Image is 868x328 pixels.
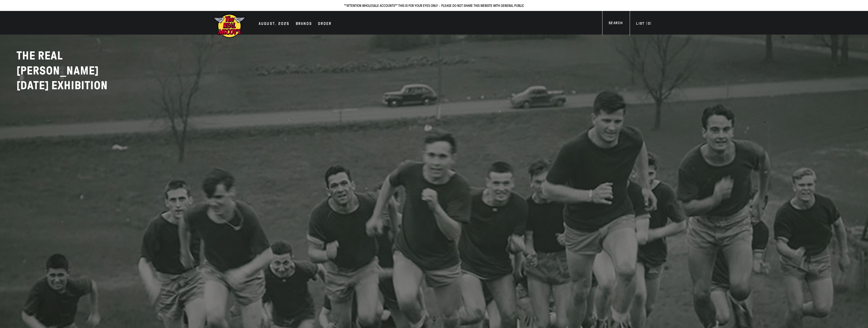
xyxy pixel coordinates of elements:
[648,21,650,26] span: 0
[17,48,144,93] h2: THE REAL [PERSON_NAME]
[315,21,334,28] a: Order
[213,13,246,38] img: mccoys-exhibition
[259,21,290,28] div: AUGUST. 2025
[296,21,312,28] div: Brands
[318,21,331,28] div: Order
[256,21,292,28] a: AUGUST. 2025
[5,3,863,8] p: **ATTENTION WHOLESALE ACCOUNTS** THIS IS FOR YOUR EYES ONLY - PLEASE DO NOT SHARE THIS WEBSITE WI...
[630,21,658,28] a: List (0)
[17,78,144,93] p: [DATE] EXHIBITION
[609,20,623,27] div: Search
[636,21,651,28] div: List ( )
[602,20,629,27] a: Search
